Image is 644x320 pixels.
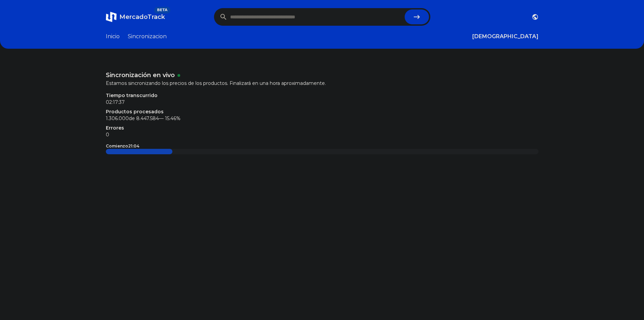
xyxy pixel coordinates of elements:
p: Productos procesados [106,108,539,115]
span: 15.46 % [165,115,181,121]
span: BETA [154,7,170,14]
img: MercadoTrack [106,12,117,22]
span: MercadoTrack [119,13,165,21]
p: 1.306.000 de 8.447.584 — [106,115,539,122]
p: 0 [106,131,539,138]
p: Sincronización en vivo [106,70,175,80]
a: Inicio [106,32,120,41]
p: Estamos sincronizando los precios de los productos. Finalizará en una hora aproximadamente. [106,80,539,87]
time: 21:04 [128,143,139,148]
p: Tiempo transcurrido [106,92,539,99]
a: MercadoTrackBETA [106,12,165,22]
time: 02:17:37 [106,99,125,105]
a: Sincronizacion [128,32,167,41]
p: Errores [106,124,539,131]
p: Comienzo [106,143,139,149]
button: [DEMOGRAPHIC_DATA] [472,32,539,41]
